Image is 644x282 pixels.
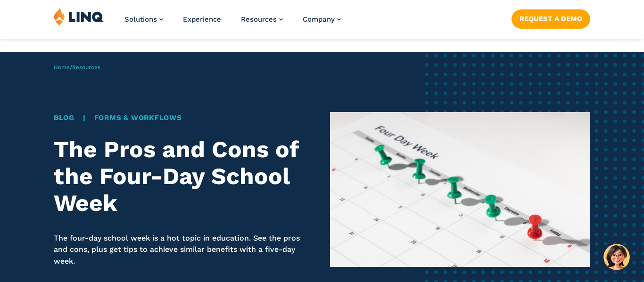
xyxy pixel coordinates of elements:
a: Experience [183,15,221,24]
a: Solutions [124,15,163,24]
span: Solutions [124,15,157,24]
span: Company [303,15,335,24]
h1: The Pros and Cons of the Four-Day School Week [54,136,314,216]
nav: Primary Navigation [124,8,341,39]
nav: Button Navigation [512,8,590,28]
span: / [54,64,100,71]
button: Hello, have a question? Let’s chat. [603,244,630,270]
a: Resources [72,64,100,71]
p: The four-day school week is a hot topic in education. See the pros and cons, plus get tips to ach... [54,233,314,267]
div: | [54,113,314,123]
span: Resources [241,15,277,24]
img: Calendar showing a 4-day week with green pushpins [330,112,590,267]
a: Home [54,64,70,71]
a: Forms & Workflows [94,113,182,122]
a: Request a Demo [512,9,590,28]
a: Company [303,15,341,24]
a: Resources [241,15,283,24]
a: Blog [54,113,74,122]
img: LINQ | K‑12 Software [54,8,104,25]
